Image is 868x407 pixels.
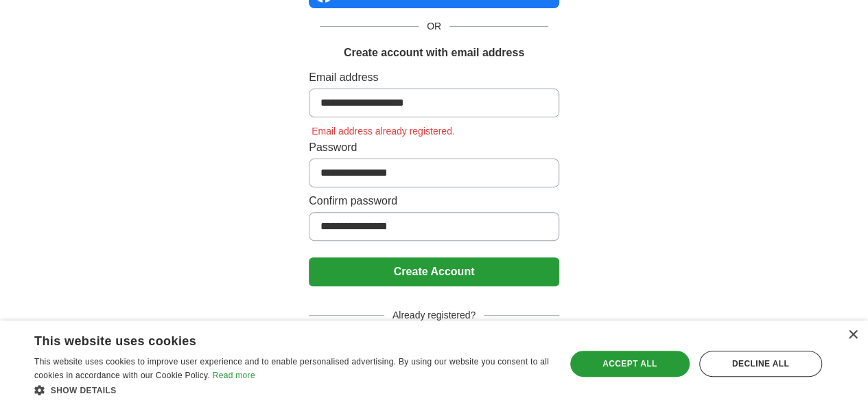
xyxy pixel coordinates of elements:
[419,19,449,34] span: OR
[34,383,550,397] div: Show details
[34,329,515,349] div: This website uses cookies
[309,139,559,156] label: Password
[847,330,858,340] div: Close
[51,386,117,395] span: Show details
[344,45,524,61] h1: Create account with email address
[309,257,559,286] button: Create Account
[384,308,484,323] span: Already registered?
[309,193,559,209] label: Confirm password
[570,351,690,377] div: Accept all
[213,371,255,380] a: Read more, opens a new window
[34,357,549,380] span: This website uses cookies to improve user experience and to enable personalised advertising. By u...
[309,69,559,86] label: Email address
[309,126,458,137] span: Email address already registered.
[699,351,822,377] div: Decline all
